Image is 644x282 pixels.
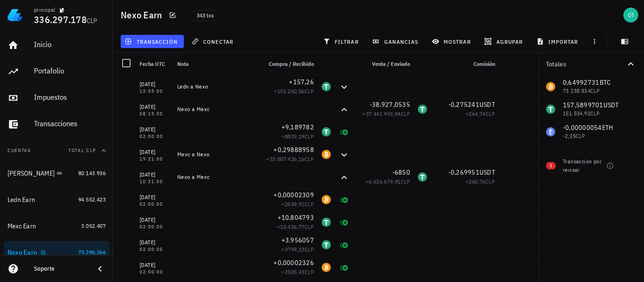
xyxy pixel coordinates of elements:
div: Impuestos [34,93,106,102]
span: 33.007.426,16 [270,155,305,162]
div: avatar [623,8,638,23]
span: Venta / Enviado [372,60,410,67]
span: ganancias [374,38,418,45]
span: 6.616.679,91 [369,178,401,185]
span: agrupar [486,38,523,45]
div: [DATE] [140,80,170,89]
div: USDT-icon [322,218,331,227]
span: 260,76 [469,178,485,185]
span: ≈ [281,246,314,253]
div: 02:00:00 [140,202,170,207]
span: CLP [87,16,98,25]
span: +9,189782 [281,123,314,131]
span: -0,269951 [448,168,479,177]
a: Mexc Earn 3.052.407 [4,215,109,237]
a: Nexo Earn 73.390.366 [4,241,109,264]
div: Mexc a Nexo [177,151,254,158]
button: ganancias [368,35,424,48]
span: ≈ [277,223,314,230]
span: +10,804793 [278,213,314,222]
div: 08:15:00 [140,112,170,116]
span: importar [538,38,578,45]
span: CLP [305,133,314,140]
div: [DATE] [140,215,170,225]
button: mostrar [428,35,477,48]
span: +0,00002326 [273,258,314,267]
span: CLP [305,155,314,162]
span: +157,26 [289,78,314,86]
button: conectar [188,35,239,48]
div: USDT-icon [322,82,331,91]
div: Inicio [34,40,106,49]
div: [DATE] [140,193,170,202]
span: CLP [305,268,314,275]
a: Impuestos [4,87,109,109]
div: BTC-icon [322,195,331,204]
div: 10:31:00 [140,179,170,184]
div: [DATE] [140,125,170,134]
div: [PERSON_NAME] [8,169,55,177]
span: -6850 [392,168,410,177]
div: Nexo Earn [8,249,37,257]
div: Ledn a Nexo [177,83,254,90]
button: agrupar [480,35,528,48]
div: [DATE] [140,102,170,112]
div: Nexo a Mexc [177,173,254,181]
a: Transacciones [4,113,109,136]
span: USDT [479,168,495,177]
button: filtrar [319,35,364,48]
div: [DATE] [140,238,170,247]
a: [PERSON_NAME] 80.143.936 [4,162,109,185]
img: LedgiFi [8,8,23,23]
div: 02:00:00 [140,270,170,274]
div: USDT-icon [322,240,331,250]
div: Transacciones [34,119,106,128]
span: conectar [193,38,233,45]
a: Inicio [4,34,109,56]
span: 2505,43 [285,268,305,275]
span: ≈ [363,110,410,117]
span: ≈ [281,133,314,140]
h1: Nexo Earn [121,8,166,23]
div: Nota [173,53,257,75]
span: CLP [486,110,495,117]
div: principal [34,6,56,14]
div: [DATE] [140,147,170,157]
div: Soporte [34,265,87,273]
div: Fecha UTC [136,53,173,75]
div: 13:05:00 [140,89,170,94]
span: CLP [305,201,314,208]
span: ≈ [281,268,314,275]
span: USDT [479,100,495,109]
a: Ledn Earn 94.552.423 [4,188,109,211]
button: CuentasTotal CLP [4,139,109,162]
span: ≈ [465,110,495,117]
div: BTC-icon [322,150,331,159]
span: +0,29888958 [273,145,314,154]
div: Mexc Earn [8,222,36,230]
span: 343 txs [197,10,214,21]
span: 94.552.423 [78,196,106,203]
span: 3799,13 [285,246,305,253]
div: 02:00:00 [140,134,170,139]
span: -38.927,0535 [370,100,410,109]
div: Ledn Earn [8,196,35,204]
a: Portafolio [4,60,109,83]
button: transacción [121,35,184,48]
div: USDT-icon [418,105,427,114]
span: filtrar [325,38,359,45]
button: importar [532,35,584,48]
span: 336.297.178 [34,13,87,26]
span: 8839,19 [285,133,305,140]
div: Transaccion por revisar [563,157,603,174]
span: ≈ [465,178,495,185]
span: 73.390.366 [78,249,106,256]
span: ≈ [365,178,410,185]
span: 37.441.993,94 [366,110,401,117]
div: Nexo a Mexc [177,105,254,113]
span: CLP [486,178,495,185]
span: 151.260,56 [277,88,305,95]
span: 2549,91 [285,201,305,208]
div: 02:00:00 [140,225,170,229]
div: [DATE] [140,170,170,179]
